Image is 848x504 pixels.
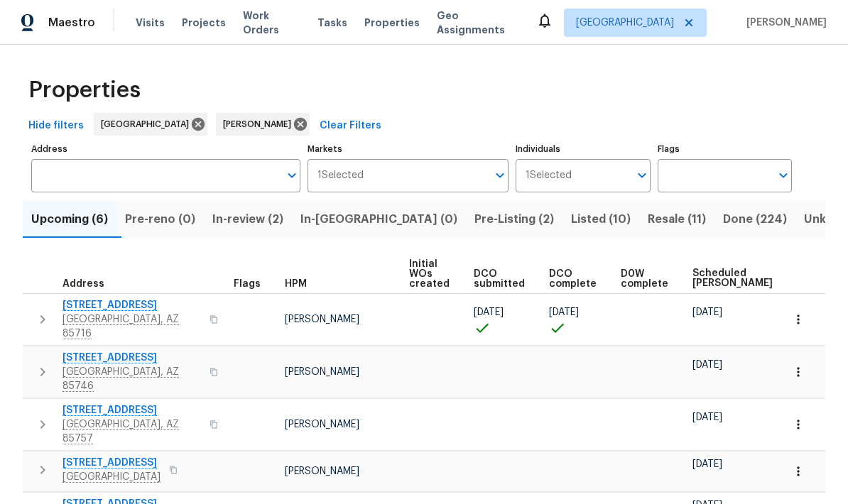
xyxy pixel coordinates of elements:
[437,9,519,37] span: Geo Assignments
[549,269,597,289] span: DCO complete
[621,269,668,289] span: D0W complete
[576,16,674,30] span: [GEOGRAPHIC_DATA]
[526,170,572,182] span: 1 Selected
[571,209,631,229] span: Listed (10)
[692,459,722,469] span: [DATE]
[23,113,89,139] button: Hide filters
[243,9,300,37] span: Work Orders
[216,113,310,136] div: [PERSON_NAME]
[285,279,307,289] span: HPM
[320,117,381,135] span: Clear Filters
[308,145,509,153] label: Markets
[741,16,827,30] span: [PERSON_NAME]
[31,209,108,229] span: Upcoming (6)
[300,209,457,229] span: In-[GEOGRAPHIC_DATA] (0)
[490,165,510,185] button: Open
[364,16,420,30] span: Properties
[314,113,387,139] button: Clear Filters
[692,307,722,317] span: [DATE]
[549,307,579,317] span: [DATE]
[101,117,195,131] span: [GEOGRAPHIC_DATA]
[474,209,554,229] span: Pre-Listing (2)
[317,18,347,28] span: Tasks
[234,279,261,289] span: Flags
[285,420,359,429] span: [PERSON_NAME]
[212,209,283,229] span: In-review (2)
[28,117,84,135] span: Hide filters
[692,412,722,422] span: [DATE]
[474,269,525,289] span: DCO submitted
[48,16,95,30] span: Maestro
[317,170,364,182] span: 1 Selected
[94,113,207,136] div: [GEOGRAPHIC_DATA]
[31,145,300,153] label: Address
[409,259,450,289] span: Initial WOs created
[692,268,773,288] span: Scheduled [PERSON_NAME]
[723,209,787,229] span: Done (224)
[516,145,650,153] label: Individuals
[285,314,359,324] span: [PERSON_NAME]
[773,165,793,185] button: Open
[62,279,104,289] span: Address
[692,360,722,370] span: [DATE]
[285,466,359,476] span: [PERSON_NAME]
[28,83,141,97] span: Properties
[125,209,195,229] span: Pre-reno (0)
[182,16,226,30] span: Projects
[632,165,652,185] button: Open
[658,145,792,153] label: Flags
[136,16,165,30] span: Visits
[648,209,706,229] span: Resale (11)
[285,367,359,377] span: [PERSON_NAME]
[474,307,504,317] span: [DATE]
[282,165,302,185] button: Open
[223,117,297,131] span: [PERSON_NAME]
